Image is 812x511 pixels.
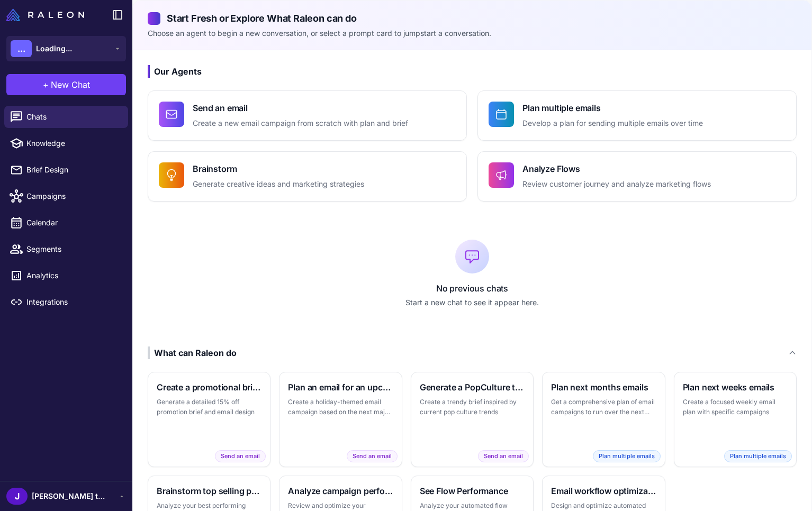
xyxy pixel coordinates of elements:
p: Choose an agent to begin a new conversation, or select a prompt card to jumpstart a conversation. [148,28,797,39]
h3: Create a promotional brief and email [157,381,261,394]
a: Analytics [4,264,128,287]
p: Create a trendy brief inspired by current pop culture trends [420,397,525,417]
a: Calendar [4,212,128,234]
span: Send an email [215,450,266,462]
h4: Send an email [193,102,408,114]
span: Plan multiple emails [724,450,792,462]
h4: Analyze Flows [522,162,711,175]
span: Plan multiple emails [593,450,661,462]
h3: Analyze campaign performance [288,485,393,497]
a: Segments [4,238,128,260]
span: [PERSON_NAME] test [32,490,106,502]
div: J [6,488,28,505]
p: Get a comprehensive plan of email campaigns to run over the next month [551,397,656,417]
span: Brief Design [26,164,120,176]
button: Send an emailCreate a new email campaign from scratch with plan and brief [148,90,467,141]
span: Integrations [26,296,120,308]
button: Create a promotional brief and emailGenerate a detailed 15% off promotion brief and email designS... [148,372,270,467]
p: Create a holiday-themed email campaign based on the next major holiday [288,397,393,417]
a: Raleon Logo [6,8,88,21]
a: Campaigns [4,185,128,207]
span: Loading... [36,43,72,54]
div: What can Raleon do [148,346,237,359]
img: Raleon Logo [6,8,84,21]
button: Plan next weeks emailsCreate a focused weekly email plan with specific campaignsPlan multiple emails [674,372,797,467]
p: Develop a plan for sending multiple emails over time [522,117,703,130]
h3: See Flow Performance [420,485,525,497]
h3: Email workflow optimization [551,485,656,497]
span: Knowledge [26,138,120,149]
button: Plan multiple emailsDevelop a plan for sending multiple emails over time [477,90,797,141]
span: Campaigns [26,190,120,202]
span: + [43,78,49,91]
a: Integrations [4,291,128,313]
h2: Start Fresh or Explore What Raleon can do [148,11,797,25]
button: Plan an email for an upcoming holidayCreate a holiday-themed email campaign based on the next maj... [279,372,402,467]
a: Chats [4,106,128,128]
h3: Plan next weeks emails [683,381,788,394]
span: New Chat [51,78,90,91]
span: Analytics [26,270,120,281]
button: ...Loading... [6,36,126,61]
button: Plan next months emailsGet a comprehensive plan of email campaigns to run over the next monthPlan... [542,372,665,467]
h3: Our Agents [148,65,797,78]
button: +New Chat [6,74,126,95]
button: Generate a PopCulture themed briefCreate a trendy brief inspired by current pop culture trendsSen... [411,372,534,467]
span: Chats [26,111,120,123]
span: Segments [26,243,120,255]
span: Send an email [478,450,529,462]
p: Generate a detailed 15% off promotion brief and email design [157,397,261,417]
a: Brief Design [4,159,128,181]
h4: Brainstorm [193,162,364,175]
h3: Generate a PopCulture themed brief [420,381,525,394]
span: Calendar [26,217,120,229]
p: No previous chats [148,282,797,295]
a: Knowledge [4,132,128,154]
button: BrainstormGenerate creative ideas and marketing strategies [148,151,467,202]
span: Send an email [347,450,398,462]
button: Analyze FlowsReview customer journey and analyze marketing flows [477,151,797,202]
div: ... [11,40,32,57]
p: Create a new email campaign from scratch with plan and brief [193,117,408,130]
p: Create a focused weekly email plan with specific campaigns [683,397,788,417]
h3: Brainstorm top selling products [157,485,261,497]
h3: Plan an email for an upcoming holiday [288,381,393,394]
p: Review customer journey and analyze marketing flows [522,178,711,190]
p: Start a new chat to see it appear here. [148,297,797,308]
p: Generate creative ideas and marketing strategies [193,178,364,190]
h4: Plan multiple emails [522,102,703,114]
h3: Plan next months emails [551,381,656,394]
